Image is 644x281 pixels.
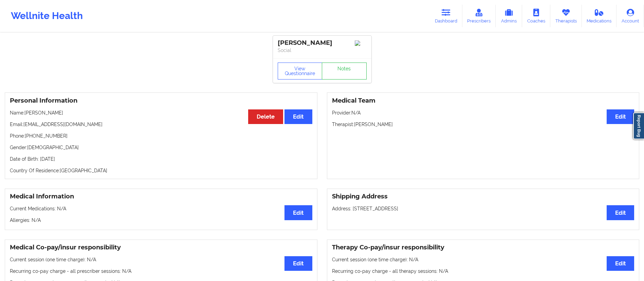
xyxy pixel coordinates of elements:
a: Account [617,5,644,27]
a: Notes [322,63,367,80]
a: Medications [582,5,617,27]
a: Admins [496,5,522,27]
p: Allergies: N/A [10,217,312,224]
h3: Medical Team [332,97,634,105]
h3: Medical Co-pay/insur responsibility [10,244,312,251]
p: Recurring co-pay charge - all therapy sessions : N/A [332,268,634,275]
p: Email: [EMAIL_ADDRESS][DOMAIN_NAME] [10,121,312,128]
a: Prescribers [462,5,496,27]
a: Coaches [522,5,550,27]
h3: Medical Information [10,193,312,200]
p: Country Of Residence: [GEOGRAPHIC_DATA] [10,167,312,174]
p: Current session (one time charge): N/A [332,256,634,263]
button: Edit [607,109,634,124]
button: Delete [248,109,283,124]
p: Phone: [PHONE_NUMBER] [10,133,312,139]
button: Edit [607,256,634,271]
a: Therapists [550,5,582,27]
button: Edit [607,205,634,220]
p: Social [278,47,367,54]
p: Address: [STREET_ADDRESS] [332,205,634,212]
p: Gender: [DEMOGRAPHIC_DATA] [10,144,312,151]
p: Provider: N/A [332,109,634,116]
button: Edit [284,205,312,220]
p: Current session (one time charge): N/A [10,256,312,263]
p: Current Medications: N/A [10,205,312,212]
a: Dashboard [430,5,462,27]
button: View Questionnaire [278,63,323,80]
p: Therapist: [PERSON_NAME] [332,121,634,128]
div: [PERSON_NAME] [278,39,367,47]
button: Edit [284,109,312,124]
p: Name: [PERSON_NAME] [10,109,312,116]
h3: Therapy Co-pay/insur responsibility [332,244,634,251]
h3: Shipping Address [332,193,634,200]
p: Date of Birth: [DATE] [10,156,312,162]
p: Recurring co-pay charge - all prescriber sessions : N/A [10,268,312,275]
h3: Personal Information [10,97,312,105]
button: Edit [284,256,312,271]
img: Image%2Fplaceholer-image.png [355,40,367,46]
a: Report Bug [633,112,644,139]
